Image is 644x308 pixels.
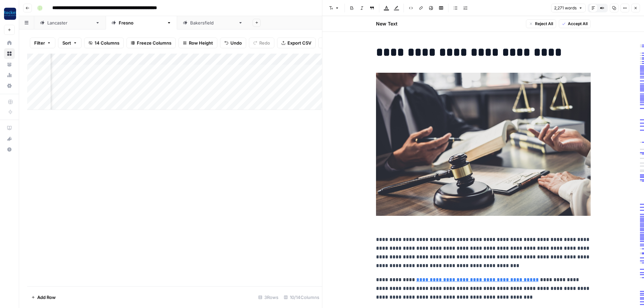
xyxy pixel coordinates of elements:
[30,38,55,48] button: Filter
[95,40,119,46] span: 14 Columns
[568,21,588,27] span: Accept All
[4,80,15,91] a: Settings
[106,16,177,29] a: [GEOGRAPHIC_DATA]
[559,19,591,28] button: Accept All
[190,19,235,26] div: [GEOGRAPHIC_DATA]
[34,16,106,29] a: [GEOGRAPHIC_DATA]
[189,40,213,46] span: Row Height
[287,40,311,46] span: Export CSV
[177,16,249,29] a: [GEOGRAPHIC_DATA]
[4,144,15,155] button: Help + Support
[58,38,82,48] button: Sort
[4,38,15,48] a: Home
[47,19,93,26] div: [GEOGRAPHIC_DATA]
[4,5,15,22] button: Workspace: Rocket Pilots
[259,40,270,46] span: Redo
[249,38,274,48] button: Redo
[119,19,164,26] div: [GEOGRAPHIC_DATA]
[178,38,217,48] button: Row Height
[376,20,397,27] h2: New Text
[62,40,71,46] span: Sort
[277,38,316,48] button: Export CSV
[137,40,171,46] span: Freeze Columns
[126,38,176,48] button: Freeze Columns
[526,19,556,28] button: Reject All
[281,292,322,303] div: 10/14 Columns
[4,8,16,20] img: Rocket Pilots Logo
[554,5,577,11] span: 2,271 words
[4,70,15,80] a: Usage
[4,133,15,144] button: What's new?
[535,21,553,27] span: Reject All
[4,134,14,144] div: What's new?
[34,40,45,46] span: Filter
[256,292,281,303] div: 3 Rows
[4,48,15,59] a: Browse
[4,123,15,133] a: AirOps Academy
[84,38,124,48] button: 14 Columns
[27,292,60,303] button: Add Row
[37,294,56,301] span: Add Row
[230,40,242,46] span: Undo
[220,38,246,48] button: Undo
[4,59,15,70] a: Your Data
[551,4,586,12] button: 2,271 words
